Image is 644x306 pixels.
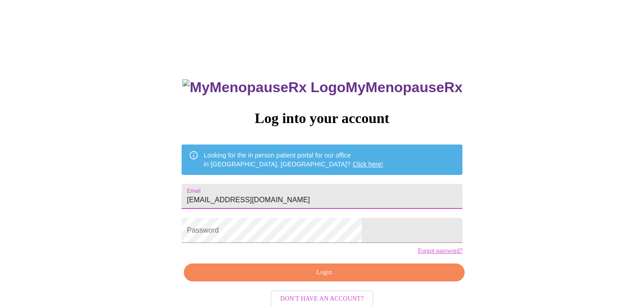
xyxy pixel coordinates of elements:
div: Looking for the in person patient portal for our office in [GEOGRAPHIC_DATA], [GEOGRAPHIC_DATA]? [204,147,383,172]
a: Forgot password? [418,247,462,255]
h3: MyMenopauseRx [182,79,462,96]
button: Login [184,263,465,282]
a: Click here! [353,161,383,168]
img: MyMenopauseRx Logo [182,79,345,96]
a: Don't have an account? [268,294,376,302]
h3: Log into your account [182,110,462,127]
span: Login [194,267,454,278]
span: Don't have an account? [280,293,364,305]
